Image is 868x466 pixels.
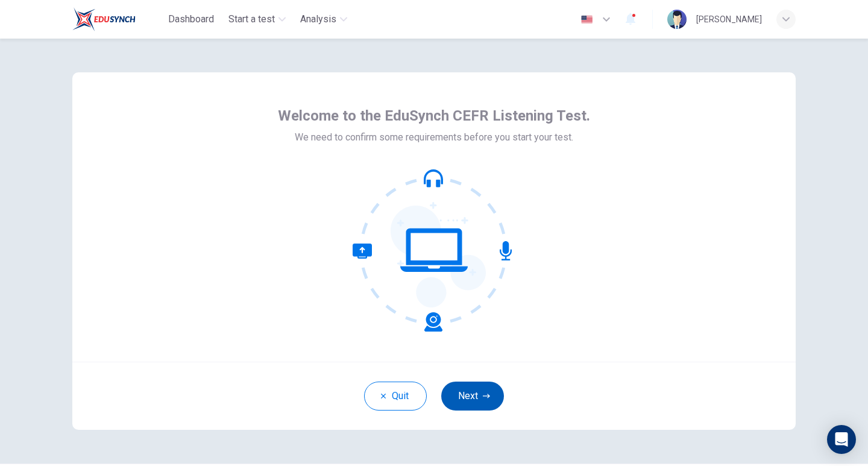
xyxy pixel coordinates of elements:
span: Welcome to the EduSynch CEFR Listening Test. [278,106,590,125]
button: Next [441,382,504,411]
img: Profile picture [667,10,687,29]
span: Analysis [300,12,336,27]
span: Dashboard [168,12,214,27]
button: Quit [364,382,427,411]
div: Open Intercom Messenger [827,425,856,454]
div: [PERSON_NAME] [696,12,762,27]
img: en [579,15,594,24]
img: EduSynch logo [72,7,136,31]
span: We need to confirm some requirements before you start your test. [295,130,573,145]
button: Start a test [224,8,291,30]
span: Start a test [228,12,275,27]
a: EduSynch logo [72,7,163,31]
button: Dashboard [163,8,219,30]
button: Analysis [295,8,352,30]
